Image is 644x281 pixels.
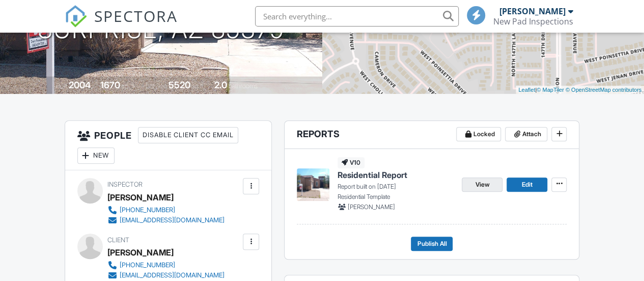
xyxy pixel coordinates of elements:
[100,80,120,90] div: 1670
[518,87,535,93] a: Leaflet
[146,82,167,90] span: Lot Size
[107,205,225,215] a: [PHONE_NUMBER]
[107,270,225,280] a: [EMAIL_ADDRESS][DOMAIN_NAME]
[65,121,272,170] h3: People
[537,87,564,93] a: © MapTiler
[107,190,174,205] div: [PERSON_NAME]
[65,5,87,28] img: The Best Home Inspection Software - Spectora
[120,271,225,279] div: [EMAIL_ADDRESS][DOMAIN_NAME]
[255,6,459,27] input: Search everything...
[229,82,258,90] span: bathrooms
[214,80,227,90] div: 2.0
[122,82,136,90] span: sq. ft.
[107,181,143,188] span: Inspector
[566,87,641,93] a: © OpenStreetMap contributors
[493,16,573,27] div: New Pad Inspections
[120,261,175,269] div: [PHONE_NUMBER]
[77,147,115,164] div: New
[107,236,129,244] span: Client
[107,215,225,225] a: [EMAIL_ADDRESS][DOMAIN_NAME]
[192,82,205,90] span: sq.ft.
[107,245,174,260] div: [PERSON_NAME]
[65,14,178,35] a: SPECTORA
[120,206,175,214] div: [PHONE_NUMBER]
[516,86,644,94] div: |
[138,127,238,143] div: Disable Client CC Email
[499,6,566,16] div: [PERSON_NAME]
[120,216,225,224] div: [EMAIL_ADDRESS][DOMAIN_NAME]
[169,80,190,90] div: 5520
[94,5,178,27] span: SPECTORA
[107,260,225,270] a: [PHONE_NUMBER]
[69,80,91,90] div: 2004
[56,82,67,90] span: Built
